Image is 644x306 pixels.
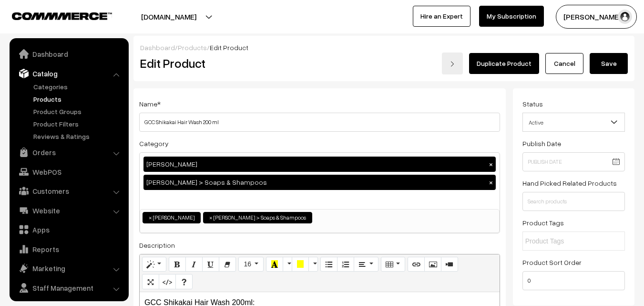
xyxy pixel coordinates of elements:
label: Product Sort Order [522,257,582,267]
button: Font Size [238,257,264,272]
label: Category [139,138,169,148]
button: Link (CTRL+K) [408,257,425,272]
label: Hand Picked Related Products [522,178,617,188]
a: Cancel [545,53,583,74]
button: Help [175,274,193,289]
li: Girijan [143,212,201,223]
a: Reports [12,241,125,258]
button: Paragraph [354,257,378,272]
label: Name [139,99,161,109]
input: Name [139,113,500,132]
input: Product Tags [525,236,609,246]
button: × [487,178,495,187]
img: COMMMERCE [12,12,112,20]
div: [PERSON_NAME] [143,157,496,172]
a: WebPOS [12,163,125,180]
a: Dashboard [12,45,125,63]
button: Ordered list (CTRL+SHIFT+NUM8) [337,257,354,272]
a: Categories [31,82,125,92]
button: Code View [159,274,176,289]
a: Reviews & Ratings [31,131,125,141]
span: × [209,213,213,222]
a: My Subscription [479,6,544,27]
span: Active [522,113,625,132]
button: Italic (CTRL+I) [185,257,203,272]
button: Style [142,257,166,272]
a: Catalog [12,65,125,82]
span: Edit Product [210,43,248,52]
li: Girijan > Soaps & Shampoos [203,212,312,223]
a: Customers [12,182,125,200]
span: × [149,213,152,222]
button: [DOMAIN_NAME] [108,5,230,29]
button: Underline (CTRL+U) [202,257,219,272]
span: Active [523,114,624,131]
div: / / [140,42,628,53]
button: More Color [283,257,292,272]
label: Description [139,240,175,250]
a: Products [178,43,207,52]
button: Picture [424,257,441,272]
button: Remove Font Style (CTRL+\) [219,257,236,272]
button: Full Screen [142,274,159,289]
button: Unordered list (CTRL+SHIFT+NUM7) [320,257,337,272]
a: Products [31,94,125,104]
h2: Edit Product [140,56,335,71]
button: Table [381,257,405,272]
a: Hire an Expert [413,6,470,27]
a: Duplicate Product [469,53,539,74]
button: More Color [308,257,318,272]
a: COMMMERCE [12,10,95,21]
div: [PERSON_NAME] > Soaps & Shampoos [143,175,496,190]
button: Video [441,257,458,272]
img: user [618,10,632,24]
input: Search products [522,192,625,211]
a: Product Filters [31,119,125,129]
input: Enter Number [522,271,625,290]
button: Recent Color [266,257,283,272]
a: Website [12,202,125,219]
label: Publish Date [522,138,561,148]
span: 16 [244,260,251,268]
a: Apps [12,221,125,238]
a: Staff Management [12,279,125,296]
button: Bold (CTRL+B) [169,257,186,272]
button: × [487,160,495,169]
a: Marketing [12,260,125,277]
button: Save [590,53,628,74]
label: Product Tags [522,218,564,228]
a: Dashboard [140,43,175,52]
a: Orders [12,144,125,161]
input: Publish Date [522,152,625,171]
button: Background Color [292,257,309,272]
label: Status [522,99,543,109]
button: [PERSON_NAME] [556,5,637,29]
a: Product Groups [31,106,125,116]
img: right-arrow.png [450,61,455,67]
